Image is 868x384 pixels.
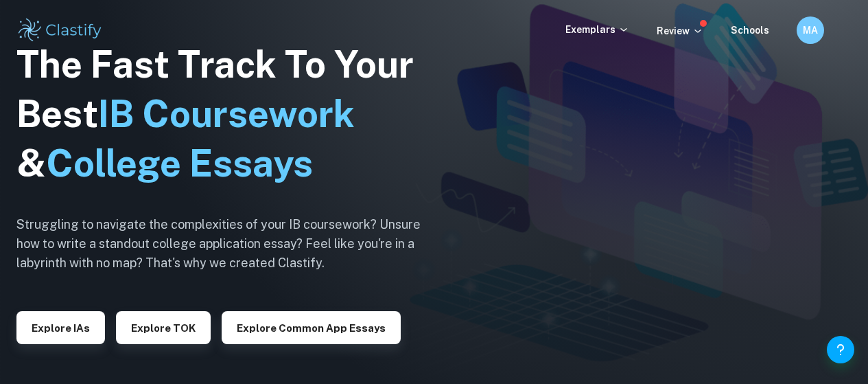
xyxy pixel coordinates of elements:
[46,142,313,185] span: College Essays
[657,23,703,38] p: Review
[16,311,105,344] button: Explore IAs
[16,16,104,44] img: Clastify logo
[565,22,629,37] p: Exemplars
[116,321,211,334] a: Explore TOK
[797,16,824,44] button: MA
[803,23,819,38] h6: MA
[16,40,442,188] h1: The Fast Track To Your Best &
[116,311,211,344] button: Explore TOK
[222,311,401,344] button: Explore Common App essays
[16,215,442,273] h6: Struggling to navigate the complexities of your IB coursework? Unsure how to write a standout col...
[731,25,769,36] a: Schools
[827,336,854,363] button: Help and Feedback
[222,321,401,334] a: Explore Common App essays
[16,321,105,334] a: Explore IAs
[98,92,355,135] span: IB Coursework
